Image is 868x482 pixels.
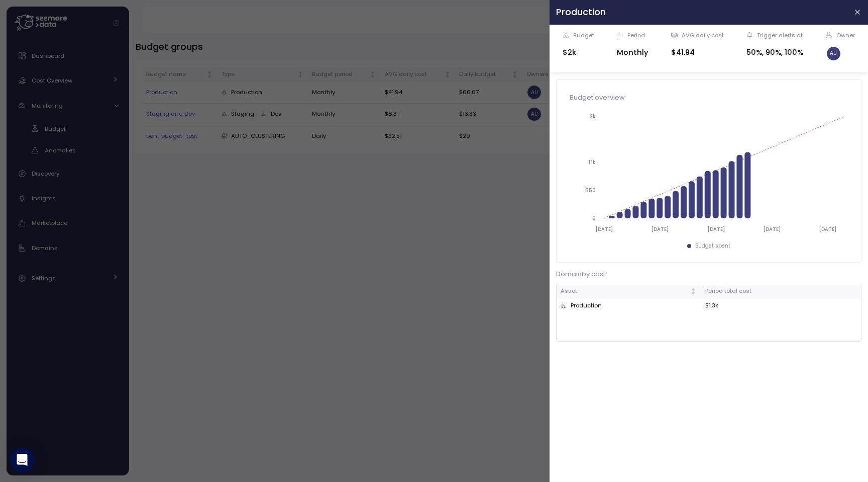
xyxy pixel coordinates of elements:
[592,215,596,221] tspan: 0
[10,448,34,472] div: Open Intercom Messenger
[827,47,840,60] span: AU
[690,288,697,295] div: Not sorted
[595,226,613,232] tspan: [DATE]
[588,159,596,166] tspan: 1.1k
[836,31,855,39] div: Owner
[707,226,725,232] tspan: [DATE]
[746,47,803,58] div: 50%, 90%, 100%
[561,287,688,296] div: Asset
[682,31,724,39] div: AVG daily cost
[563,47,594,58] div: $2k
[561,301,697,310] div: Production
[763,226,781,232] tspan: [DATE]
[701,299,861,313] td: $1.3k
[573,31,594,39] div: Budget
[671,47,724,58] div: $41.94
[651,226,669,232] tspan: [DATE]
[570,93,625,103] p: Budget overview
[590,114,596,120] tspan: 2k
[627,31,645,39] div: Period
[695,243,730,250] div: Budget spent
[617,47,648,58] div: Monthly
[705,287,857,296] div: Period total cost
[819,226,836,232] tspan: [DATE]
[557,284,701,299] th: AssetNot sorted
[585,187,596,194] tspan: 550
[556,8,845,17] h2: Production
[556,269,861,279] p: Domain by cost
[757,31,803,39] div: Trigger alerts at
